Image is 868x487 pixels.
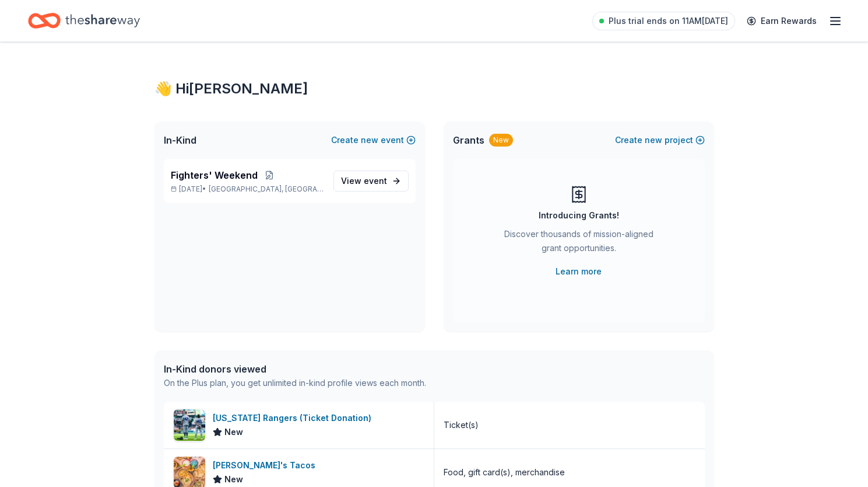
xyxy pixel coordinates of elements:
span: New [224,472,243,486]
span: View [341,174,387,188]
span: Fighters' Weekend [171,168,258,182]
span: new [361,133,378,147]
a: Learn more [556,265,602,279]
div: On the Plus plan, you get unlimited in-kind profile views each month. [164,376,426,390]
span: In-Kind [164,133,196,147]
button: Createnewevent [331,133,416,147]
a: Earn Rewards [740,11,824,32]
div: [US_STATE] Rangers (Ticket Donation) [213,411,376,425]
div: In-Kind donors viewed [164,362,426,376]
button: Createnewproject [615,133,705,147]
div: Food, gift card(s), merchandise [444,465,565,479]
span: New [224,425,243,439]
p: [DATE] • [171,185,324,194]
span: Grants [453,133,484,147]
div: Ticket(s) [444,418,479,432]
img: Image for Texas Rangers (Ticket Donation) [174,409,205,441]
span: new [645,133,662,147]
div: Discover thousands of mission-aligned grant opportunities. [500,227,658,260]
div: [PERSON_NAME]'s Tacos [213,458,320,472]
span: [GEOGRAPHIC_DATA], [GEOGRAPHIC_DATA] [209,185,324,194]
a: Plus trial ends on 11AM[DATE] [592,12,735,30]
div: Introducing Grants! [539,208,619,222]
div: New [489,134,513,147]
a: Home [28,7,140,34]
span: event [364,176,387,186]
a: View event [333,171,409,192]
div: 👋 Hi [PERSON_NAME] [154,79,714,98]
span: Plus trial ends on 11AM[DATE] [609,14,728,28]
